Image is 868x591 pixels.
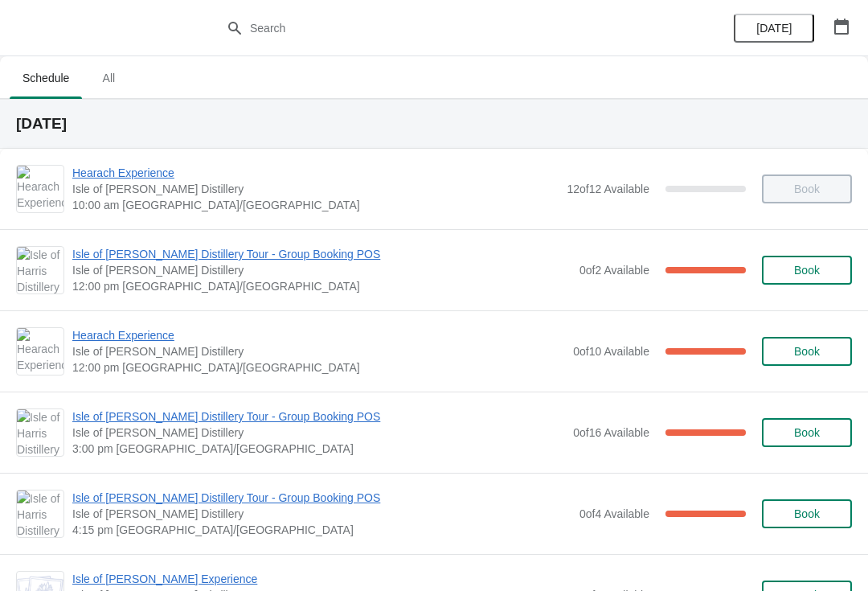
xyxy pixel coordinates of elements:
span: Isle of [PERSON_NAME] Distillery Tour - Group Booking POS [72,246,571,262]
button: Book [762,337,852,366]
button: Book [762,256,852,285]
img: Isle of Harris Distillery Tour - Group Booking POS | Isle of Harris Distillery | 12:00 pm Europe/... [17,247,63,293]
span: Book [794,507,820,520]
span: 12:00 pm [GEOGRAPHIC_DATA]/[GEOGRAPHIC_DATA] [72,359,565,376]
span: 0 of 2 Available [579,264,649,277]
span: 12:00 pm [GEOGRAPHIC_DATA]/[GEOGRAPHIC_DATA] [72,278,571,294]
span: Isle of [PERSON_NAME] Distillery [72,181,559,197]
span: Book [794,345,820,358]
span: 10:00 am [GEOGRAPHIC_DATA]/[GEOGRAPHIC_DATA] [72,197,559,213]
span: 12 of 12 Available [567,183,649,195]
button: [DATE] [734,14,814,43]
img: Isle of Harris Distillery Tour - Group Booking POS | Isle of Harris Distillery | 4:15 pm Europe/L... [17,490,63,537]
span: Isle of [PERSON_NAME] Distillery Tour - Group Booking POS [72,490,571,506]
span: All [88,64,129,92]
h2: [DATE] [16,116,852,132]
span: Isle of [PERSON_NAME] Distillery [72,343,565,359]
input: Search [249,14,651,43]
span: Isle of [PERSON_NAME] Distillery [72,262,571,278]
span: Hearach Experience [72,327,565,343]
button: Book [762,418,852,447]
span: Hearach Experience [72,165,559,181]
span: 3:00 pm [GEOGRAPHIC_DATA]/[GEOGRAPHIC_DATA] [72,441,565,457]
span: Schedule [10,64,82,92]
span: Book [794,426,820,439]
span: 0 of 16 Available [573,426,649,439]
img: Hearach Experience | Isle of Harris Distillery | 12:00 pm Europe/London [17,328,63,375]
span: 0 of 4 Available [579,507,649,520]
span: [DATE] [756,22,792,35]
img: Isle of Harris Distillery Tour - Group Booking POS | Isle of Harris Distillery | 3:00 pm Europe/L... [17,409,63,456]
img: Hearach Experience | Isle of Harris Distillery | 10:00 am Europe/London [17,166,63,212]
span: Isle of [PERSON_NAME] Distillery [72,506,571,522]
span: Isle of [PERSON_NAME] Distillery Tour - Group Booking POS [72,408,565,425]
span: 4:15 pm [GEOGRAPHIC_DATA]/[GEOGRAPHIC_DATA] [72,522,571,538]
span: Isle of [PERSON_NAME] Distillery [72,425,565,441]
span: 0 of 10 Available [573,345,649,358]
span: Isle of [PERSON_NAME] Experience [72,571,571,587]
span: Book [794,264,820,277]
button: Book [762,499,852,528]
